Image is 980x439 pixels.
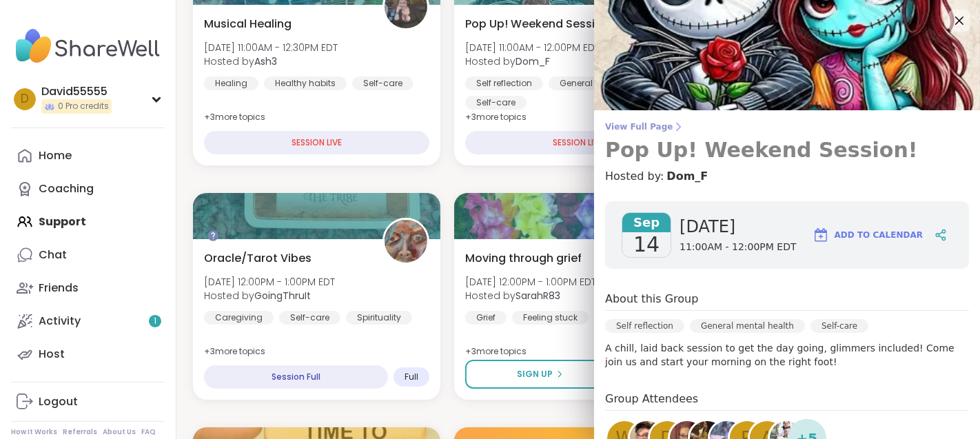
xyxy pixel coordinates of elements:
a: Dom_F [666,168,708,185]
div: General mental health [690,319,805,333]
span: Moving through grief [465,250,582,267]
span: Hosted by [204,54,338,68]
h4: About this Group [605,291,698,307]
b: SarahR83 [515,289,560,303]
div: Caregiving [204,311,274,325]
span: Hosted by [465,289,596,303]
a: Referrals [63,427,97,437]
a: View Full PagePop Up! Weekend Session! [605,121,969,163]
b: GoingThruIt [254,289,311,303]
div: Feeling stuck [512,311,589,325]
div: General mental health [549,76,665,90]
div: Self-care [810,319,868,333]
a: Logout [11,385,165,418]
span: 11:00AM - 12:00PM EDT [680,241,796,254]
div: Self-care [465,96,527,110]
a: Activity1 [11,305,165,338]
span: Sep [622,213,671,232]
div: Spirituality [346,311,412,325]
div: Self-care [279,311,340,325]
div: Logout [39,394,78,409]
b: Dom_F [515,54,550,68]
span: Hosted by [204,289,335,303]
div: Session Full [204,365,388,389]
img: ShareWell Nav Logo [11,22,165,70]
span: Pop Up! Weekend Session! [465,16,613,32]
button: Add to Calendar [806,218,929,252]
span: 1 [154,316,156,327]
span: Musical Healing [204,16,292,32]
div: Coaching [39,181,94,196]
div: David55555 [41,84,112,99]
a: Chat [11,238,165,272]
a: Friends [11,272,165,305]
div: Self reflection [465,76,543,90]
span: [DATE] [680,216,796,238]
span: Oracle/Tarot Vibes [204,250,312,267]
a: FAQ [141,427,156,437]
div: Chat [39,247,67,263]
div: SESSION LIVE [465,131,691,154]
div: Grief [465,311,507,325]
span: Hosted by [465,54,600,68]
div: Home [39,148,72,163]
div: Healing [204,76,258,90]
div: Self reflection [605,319,684,333]
span: [DATE] 12:00PM - 1:00PM EDT [465,275,596,289]
div: Host [39,347,65,362]
img: GoingThruIt [385,220,427,263]
span: D [21,90,29,108]
b: Ash3 [254,54,277,68]
h4: Hosted by: [605,168,969,185]
a: Host [11,338,165,371]
iframe: Spotlight [207,230,218,241]
a: Coaching [11,172,165,205]
span: 0 Pro credits [58,101,109,112]
h3: Pop Up! Weekend Session! [605,138,969,163]
span: [DATE] 11:00AM - 12:00PM EDT [465,41,600,54]
div: Activity [39,314,81,329]
span: Sign Up [517,368,553,380]
button: Sign Up [465,360,615,389]
a: About Us [103,427,136,437]
span: 14 [633,232,660,257]
div: Healthy habits [264,76,347,90]
a: Home [11,139,165,172]
span: View Full Page [605,121,969,132]
div: Self-care [352,76,414,90]
div: SESSION LIVE [204,131,429,154]
span: Add to Calendar [835,229,923,241]
h4: Group Attendees [605,391,969,411]
a: How It Works [11,427,57,437]
span: [DATE] 11:00AM - 12:30PM EDT [204,41,338,54]
p: A chill, laid back session to get the day going, glimmers included! Come join us and start your m... [605,341,969,369]
div: Friends [39,280,79,296]
img: ShareWell Logomark [813,227,829,243]
span: Full [405,371,418,382]
span: [DATE] 12:00PM - 1:00PM EDT [204,275,335,289]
